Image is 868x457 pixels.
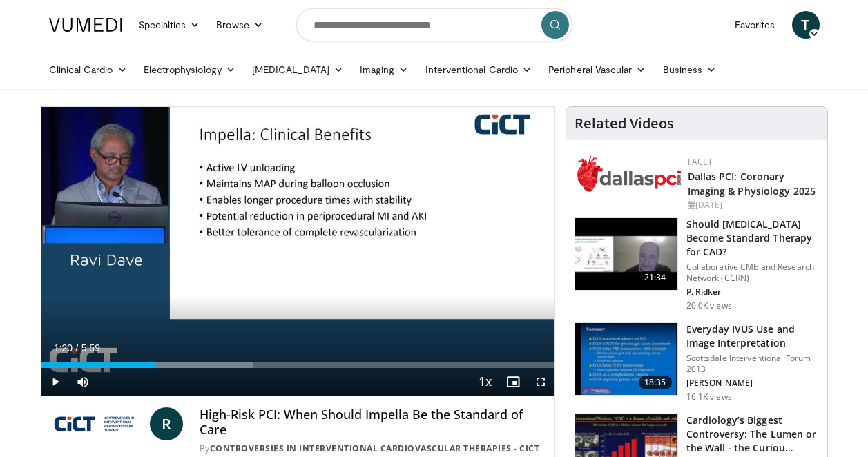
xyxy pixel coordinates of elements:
button: Enable picture-in-picture mode [499,368,527,396]
img: VuMedi Logo [49,18,122,32]
a: 21:34 Should [MEDICAL_DATA] Become Standard Therapy for CAD? Collaborative CME and Research Netwo... [575,217,819,311]
div: [DATE] [688,199,816,211]
span: 1:20 [54,342,73,353]
p: P. Ridker [686,286,819,298]
a: FACET [688,156,713,168]
h4: High-Risk PCI: When Should Impella Be the Standard of Care [200,407,543,437]
h3: Cardiology’s Biggest Controversy: The Lumen or the Wall - the Curiou… [686,414,819,455]
input: Search topics, interventions [296,8,572,41]
button: Play [41,368,69,396]
span: / [76,342,79,353]
p: Scottsdale Interventional Forum 2013 [686,353,819,375]
p: 20.0K views [686,300,732,311]
h3: Everyday IVUS Use and Image Interpretation [686,322,819,350]
a: T [792,11,820,39]
a: Dallas PCI: Coronary Imaging & Physiology 2025 [688,170,816,197]
a: [MEDICAL_DATA] [244,56,351,84]
span: 21:34 [639,271,672,284]
button: Playback Rate [472,368,499,396]
a: Favorites [726,11,784,39]
img: dTBemQywLidgNXR34xMDoxOjA4MTsiGN.150x105_q85_crop-smart_upscale.jpg [575,323,677,395]
a: Electrophysiology [135,56,244,84]
img: Controversies in Interventional Cardiovascular Therapies - CICT 2025 [52,407,144,440]
button: Fullscreen [527,368,554,396]
a: Specialties [131,11,209,39]
button: Mute [69,368,97,396]
h3: Should [MEDICAL_DATA] Become Standard Therapy for CAD? [686,217,819,259]
a: Imaging [351,56,417,84]
a: Browse [208,11,271,39]
a: Business [655,56,725,84]
img: eb63832d-2f75-457d-8c1a-bbdc90eb409c.150x105_q85_crop-smart_upscale.jpg [575,218,677,290]
a: Peripheral Vascular [540,56,654,84]
span: 18:35 [639,376,672,389]
img: 939357b5-304e-4393-95de-08c51a3c5e2a.png.150x105_q85_autocrop_double_scale_upscale_version-0.2.png [577,156,681,192]
video-js: Video Player [41,107,554,396]
div: Progress Bar [41,362,554,368]
a: R [150,407,183,440]
a: Interventional Cardio [417,56,541,84]
p: 16.1K views [686,391,732,402]
p: Collaborative CME and Research Network (CCRN) [686,262,819,284]
span: 5:59 [81,342,100,353]
p: [PERSON_NAME] [686,378,819,389]
a: Clinical Cardio [41,56,135,84]
a: 18:35 Everyday IVUS Use and Image Interpretation Scottsdale Interventional Forum 2013 [PERSON_NAM... [575,322,819,402]
h4: Related Videos [575,115,674,132]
